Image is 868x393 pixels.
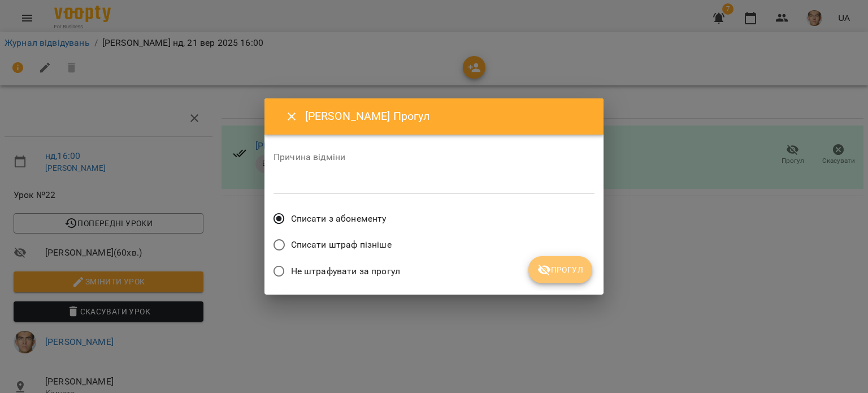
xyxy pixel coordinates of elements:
[291,265,400,278] span: Не штрафувати за прогул
[274,153,594,162] label: Причина відміни
[528,256,592,283] button: Прогул
[305,107,590,125] h6: [PERSON_NAME] Прогул
[291,238,392,252] span: Списати штраф пізніше
[278,103,305,130] button: Close
[291,212,387,226] span: Списати з абонементу
[537,263,583,277] span: Прогул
